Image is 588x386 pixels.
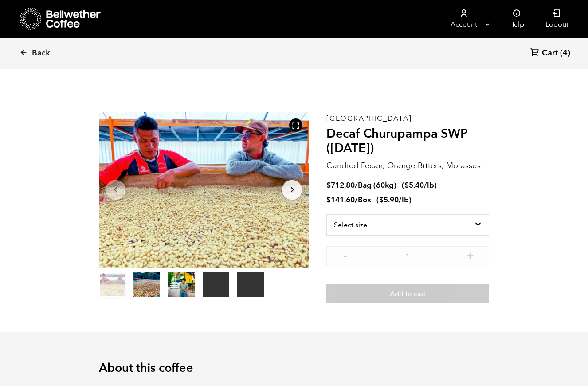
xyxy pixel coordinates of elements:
[326,180,355,190] bdi: 712.80
[404,180,424,190] bdi: 5.40
[465,251,476,260] button: +
[358,180,396,190] span: Bag (60kg)
[355,180,358,190] span: /
[402,180,437,190] span: ( )
[326,160,489,172] p: Candied Pecan, Orange Bitters, Molasses
[379,195,399,205] bdi: 5.90
[326,284,489,304] button: Add to cart
[326,195,331,205] span: $
[376,195,412,205] span: ( )
[340,251,351,260] button: -
[542,48,558,59] span: Cart
[32,48,50,59] span: Back
[355,195,358,205] span: /
[237,272,264,297] video: Your browser does not support the video tag.
[530,47,570,59] a: Cart (4)
[399,195,409,205] span: /lb
[326,195,355,205] bdi: 141.60
[99,361,489,375] h2: About this coffee
[203,272,229,297] video: Your browser does not support the video tag.
[560,48,570,59] span: (4)
[358,195,371,205] span: Box
[326,126,489,156] h2: Decaf Churupampa SWP ([DATE])
[404,180,409,190] span: $
[326,180,331,190] span: $
[424,180,434,190] span: /lb
[379,195,384,205] span: $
